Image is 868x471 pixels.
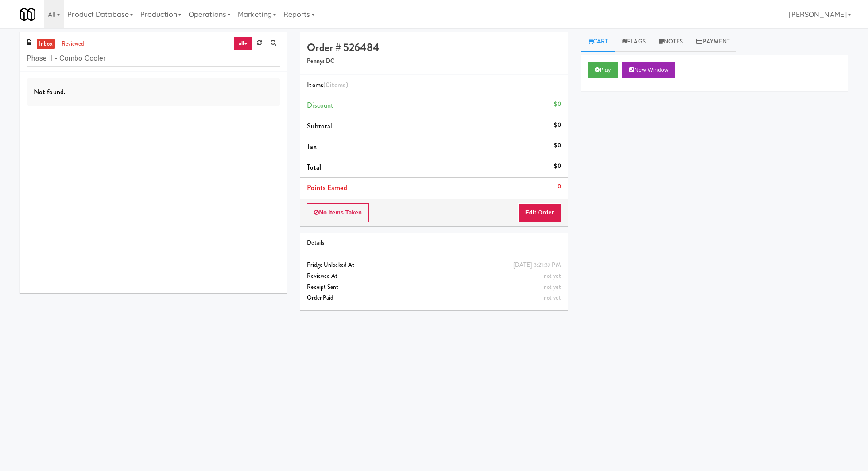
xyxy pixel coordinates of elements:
[518,203,561,222] button: Edit Order
[544,283,561,291] span: not yet
[307,260,561,271] div: Fridge Unlocked At
[307,271,561,282] div: Reviewed At
[554,99,561,110] div: $0
[37,39,55,50] a: inbox
[307,292,561,304] div: Order Paid
[307,121,332,131] span: Subtotal
[307,100,333,110] span: Discount
[581,32,615,52] a: Cart
[554,161,561,172] div: $0
[59,39,87,50] a: reviewed
[307,58,561,65] h5: Pennys DC
[20,7,35,22] img: Micromart
[544,293,561,302] span: not yet
[307,42,561,53] h4: Order # 526484
[234,36,252,51] a: all
[554,120,561,131] div: $0
[307,162,321,172] span: Total
[307,141,316,152] span: Tax
[615,32,652,52] a: Flags
[558,181,561,192] div: 0
[307,80,348,90] span: Items
[307,203,369,222] button: No Items Taken
[544,272,561,280] span: not yet
[27,51,280,67] input: Search vision orders
[588,62,618,78] button: Play
[652,32,690,52] a: Notes
[622,62,675,78] button: New Window
[307,183,347,193] span: Points Earned
[307,237,561,249] div: Details
[307,282,561,293] div: Receipt Sent
[690,32,736,52] a: Payment
[34,87,66,97] span: Not found.
[323,80,348,90] span: (0 )
[554,140,561,151] div: $0
[330,80,346,90] ng-pluralize: items
[513,260,561,271] div: [DATE] 3:21:37 PM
